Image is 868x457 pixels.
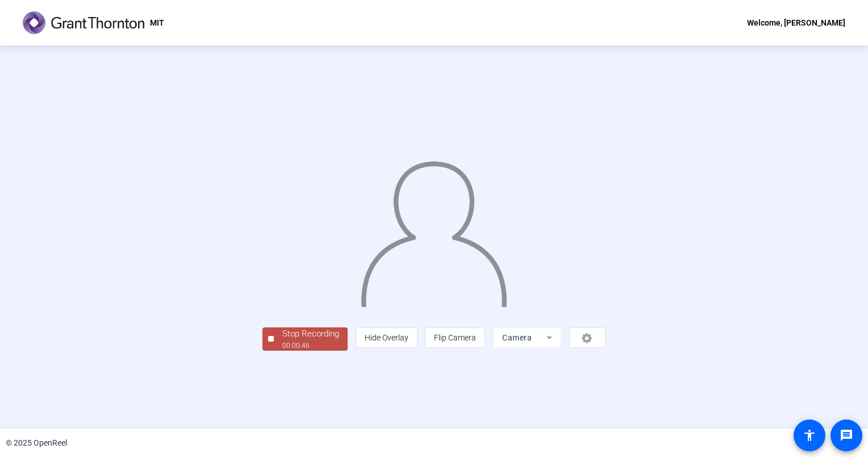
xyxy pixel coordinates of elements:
p: MIT [150,16,164,30]
mat-icon: message [840,429,853,442]
img: OpenReel logo [23,11,144,34]
div: 00:00:46 [282,340,339,351]
div: © 2025 OpenReel [6,437,67,449]
button: Flip Camera [425,327,485,348]
img: overlay [360,152,508,307]
button: Hide Overlay [356,327,418,348]
mat-icon: accessibility [803,429,816,442]
button: Stop Recording00:00:46 [262,327,348,351]
div: Welcome, [PERSON_NAME] [747,16,845,30]
div: Stop Recording [282,327,339,340]
span: Flip Camera [434,333,476,342]
span: Hide Overlay [365,333,408,342]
